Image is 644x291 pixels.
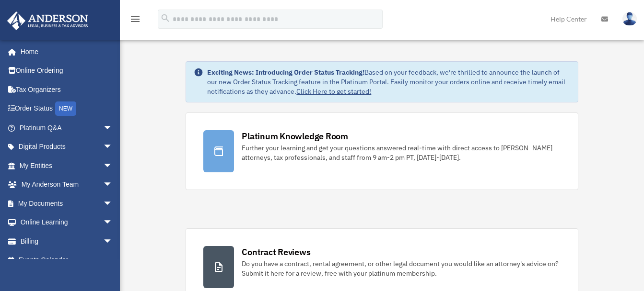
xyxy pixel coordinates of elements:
[296,87,371,96] a: Click Here to get started!
[103,232,122,251] span: arrow_drop_down
[242,130,348,142] div: Platinum Knowledge Room
[103,213,122,233] span: arrow_drop_down
[622,12,637,26] img: User Pic
[4,11,91,30] img: Anderson Advisors Platinum Portal
[7,156,127,175] a: My Entitiesarrow_drop_down
[103,175,122,195] span: arrow_drop_down
[129,17,141,25] a: menu
[55,101,76,116] div: NEW
[7,194,127,213] a: My Documentsarrow_drop_down
[7,99,127,119] a: Order StatusNEW
[7,175,127,194] a: My Anderson Teamarrow_drop_down
[7,80,127,99] a: Tax Organizers
[103,118,122,138] span: arrow_drop_down
[242,246,310,258] div: Contract Reviews
[7,42,122,61] a: Home
[7,137,127,157] a: Digital Productsarrow_drop_down
[7,251,127,270] a: Events Calendar
[186,112,578,190] a: Platinum Knowledge Room Further your learning and get your questions answered real-time with dire...
[7,232,127,251] a: Billingarrow_drop_down
[207,68,364,77] strong: Exciting News: Introducing Order Status Tracking!
[207,67,570,96] div: Based on your feedback, we're thrilled to announce the launch of our new Order Status Tracking fe...
[7,213,127,232] a: Online Learningarrow_drop_down
[103,137,122,157] span: arrow_drop_down
[7,118,127,137] a: Platinum Q&Aarrow_drop_down
[242,143,560,162] div: Further your learning and get your questions answered real-time with direct access to [PERSON_NAM...
[242,259,560,278] div: Do you have a contract, rental agreement, or other legal document you would like an attorney's ad...
[7,61,127,80] a: Online Ordering
[103,156,122,176] span: arrow_drop_down
[129,13,141,25] i: menu
[160,13,171,23] i: search
[103,194,122,213] span: arrow_drop_down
